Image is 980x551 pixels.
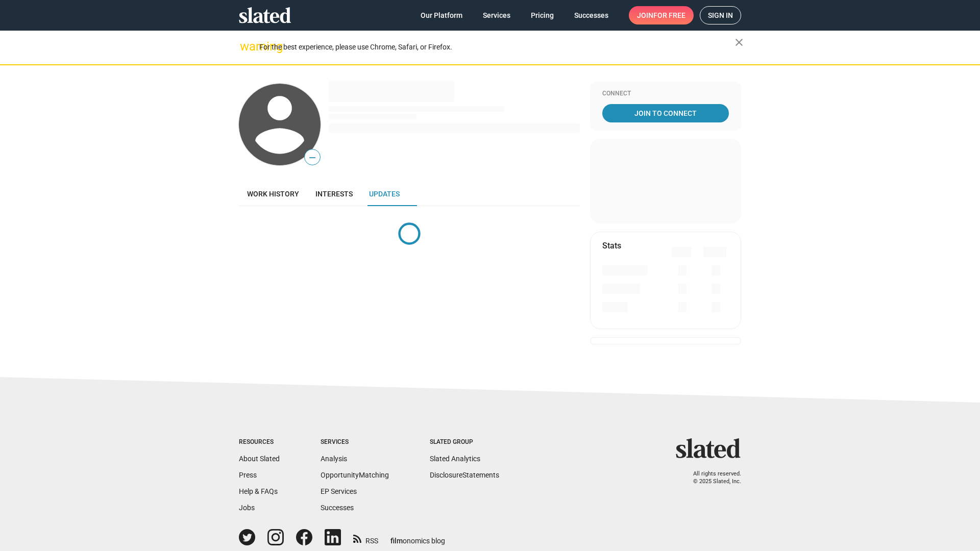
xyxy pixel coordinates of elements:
a: Joinfor free [629,6,694,24]
a: Press [239,471,257,479]
span: for free [653,6,685,24]
span: film [390,537,403,545]
span: Join To Connect [604,104,727,122]
span: Interests [315,190,353,198]
span: Successes [574,6,608,24]
a: Successes [321,504,354,512]
a: RSS [353,530,378,546]
a: EP Services [321,487,357,495]
a: Join To Connect [602,104,729,122]
a: Work history [239,182,307,206]
a: Our Platform [412,6,471,24]
div: For the best experience, please use Chrome, Safari, or Firefox. [259,40,735,54]
div: Slated Group [430,438,499,446]
span: Updates [369,190,400,198]
span: Work history [247,190,299,198]
a: Slated Analytics [430,455,480,463]
mat-icon: close [733,36,745,48]
span: — [305,151,320,164]
mat-icon: warning [240,40,252,53]
div: Connect [602,90,729,98]
a: Sign in [700,6,741,24]
a: Analysis [321,455,347,463]
span: Our Platform [421,6,462,24]
span: Sign in [708,7,733,24]
span: Pricing [531,6,554,24]
a: About Slated [239,455,280,463]
a: Pricing [523,6,562,24]
a: Jobs [239,504,255,512]
a: OpportunityMatching [321,471,389,479]
p: All rights reserved. © 2025 Slated, Inc. [682,470,741,485]
a: Interests [307,182,361,206]
a: Help & FAQs [239,487,278,495]
a: Services [475,6,519,24]
div: Services [321,438,389,446]
mat-card-title: Stats [602,240,621,251]
div: Resources [239,438,280,446]
span: Services [483,6,510,24]
a: Updates [361,182,408,206]
span: Join [637,6,685,24]
a: Successes [566,6,617,24]
a: filmonomics blog [390,528,445,546]
a: DisclosureStatements [430,471,499,479]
